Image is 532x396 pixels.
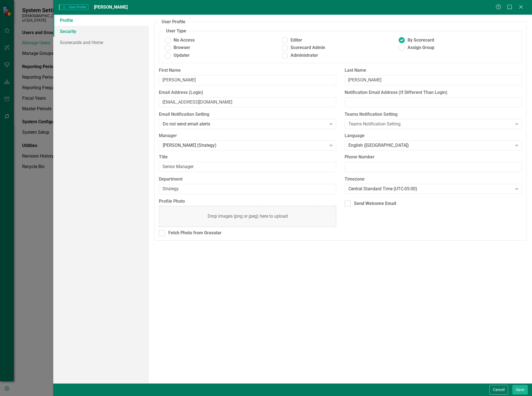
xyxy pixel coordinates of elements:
legend: User Profile [159,19,188,25]
div: Send Welcome Email [354,200,396,207]
label: Title [159,154,336,160]
label: Teams Notification Setting [345,111,522,118]
div: Fetch Photo from Gravatar [168,230,222,236]
label: Phone Number [345,154,522,160]
a: Profile [53,15,149,26]
legend: User Type [163,28,189,34]
span: Administrator [291,52,318,59]
button: Cancel [489,385,508,395]
label: Language [345,133,522,139]
span: No Access [174,37,195,43]
span: By Scorecard [408,37,434,43]
label: Profile Photo [159,198,336,205]
span: User Profile [59,4,88,10]
div: Central Standard Time (UTC-05:00) [348,186,512,192]
span: Assign Group [408,45,434,51]
span: Updater [174,52,190,59]
div: Drop images (png or jpeg) here to upload [208,213,288,220]
div: Do not send email alerts [163,121,326,127]
div: [PERSON_NAME] (Strategy) [163,142,326,149]
span: Browser [174,45,190,51]
label: Department [159,176,336,182]
label: Manager [159,133,336,139]
span: Scorecard Admin [291,45,325,51]
label: Notification Email Address (If Different Than Login) [345,89,522,96]
button: Save [512,385,528,395]
span: Editor [291,37,302,43]
a: Security [53,26,149,37]
span: [PERSON_NAME] [94,4,128,10]
label: Last Name [345,67,522,74]
a: Scorecards and Home [53,37,149,48]
label: Email Address (Login) [159,89,336,96]
label: First Name [159,67,336,74]
label: Timezone [345,176,522,182]
label: Email Notification Setting [159,111,336,118]
div: English ([GEOGRAPHIC_DATA]) [348,142,512,149]
div: Teams Notification Setting [348,121,512,127]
